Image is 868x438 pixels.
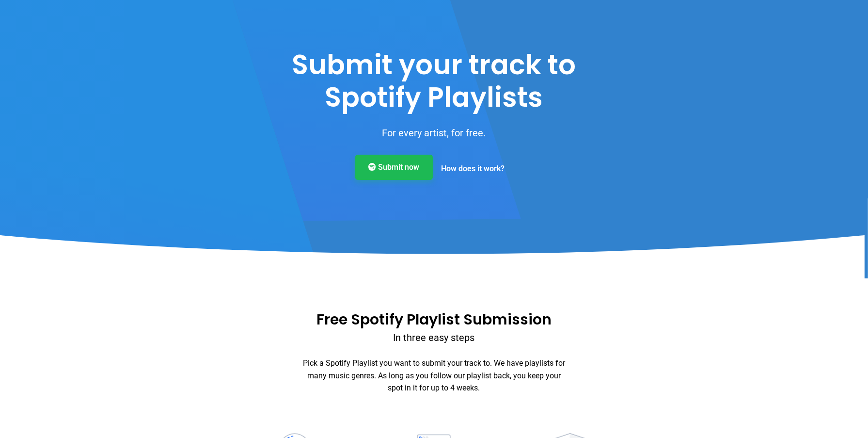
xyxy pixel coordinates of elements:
p: In three easy steps [300,330,568,345]
p: For every artist, for free. [273,125,596,141]
h1: Submit your track to Spotify Playlists [273,49,596,114]
p: Pick a Spotify Playlist you want to submit your track to. We have playlists for many music genres... [300,357,568,394]
a: How does it work? [433,156,513,181]
h2: Free Spotify Playlist Submission [300,309,568,330]
a: Submit now [355,155,433,180]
